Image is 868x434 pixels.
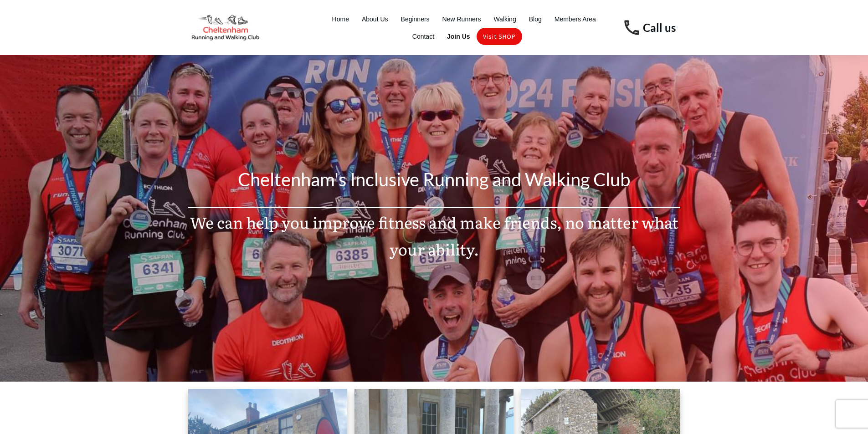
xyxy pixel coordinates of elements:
[412,30,434,43] a: Contact
[189,163,680,206] p: Cheltenham's Inclusive Running and Walking Club
[643,21,676,34] a: Call us
[332,13,349,26] a: Home
[188,13,263,42] img: Cheltenham Running and Walking Club Logo
[447,30,470,43] a: Join Us
[401,13,430,26] a: Beginners
[362,13,388,26] a: About Us
[483,30,516,43] a: Visit SHOP
[189,209,680,274] p: We can help you improve fitness and make friends, no matter what your ability.
[442,13,481,26] a: New Runners
[529,13,542,26] a: Blog
[555,13,596,26] a: Members Area
[493,13,516,26] a: Walking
